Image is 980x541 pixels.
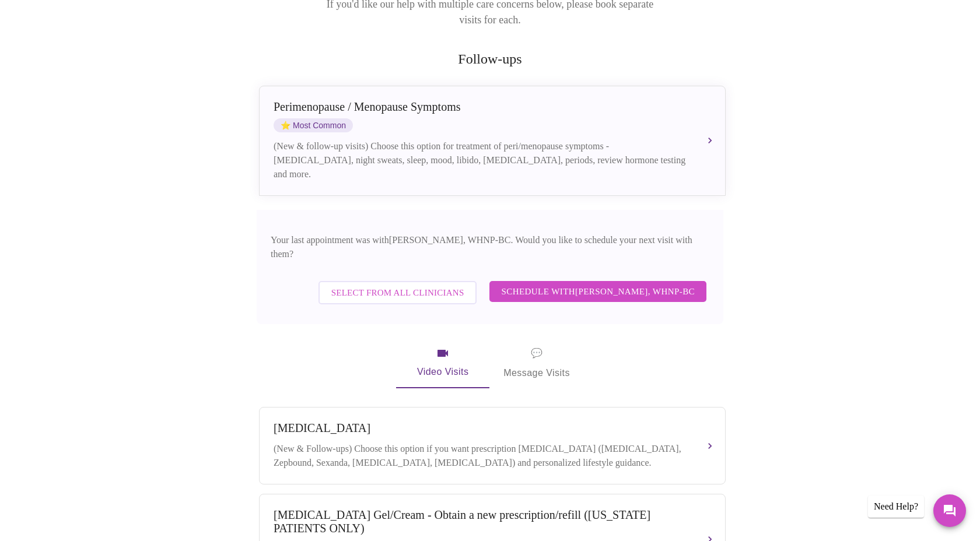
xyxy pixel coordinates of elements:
[331,285,464,300] span: Select from All Clinicians
[489,281,706,302] button: Schedule with[PERSON_NAME], WHNP-BC
[933,494,966,527] button: Messages
[501,284,695,299] span: Schedule with [PERSON_NAME], WHNP-BC
[274,139,688,181] div: (New & follow-up visits) Choose this option for treatment of peri/menopause symptoms - [MEDICAL_D...
[274,118,353,132] span: Most Common
[318,281,477,304] button: Select from All Clinicians
[274,442,688,470] div: (New & Follow-ups) Choose this option if you want prescription [MEDICAL_DATA] ([MEDICAL_DATA], Ze...
[868,496,924,518] div: Need Help?
[410,346,475,380] span: Video Visits
[259,86,726,196] button: Perimenopause / Menopause SymptomsstarMost Common(New & follow-up visits) Choose this option for ...
[531,345,542,361] span: message
[503,345,570,381] span: Message Visits
[274,100,688,114] div: Perimenopause / Menopause Symptoms
[257,51,723,67] h2: Follow-ups
[259,407,726,484] button: [MEDICAL_DATA](New & Follow-ups) Choose this option if you want prescription [MEDICAL_DATA] ([MED...
[274,421,688,435] div: [MEDICAL_DATA]
[281,121,290,130] span: star
[274,508,688,535] div: [MEDICAL_DATA] Gel/Cream - Obtain a new prescription/refill ([US_STATE] PATIENTS ONLY)
[271,233,709,261] p: Your last appointment was with [PERSON_NAME], WHNP-BC . Would you like to schedule your next visi...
